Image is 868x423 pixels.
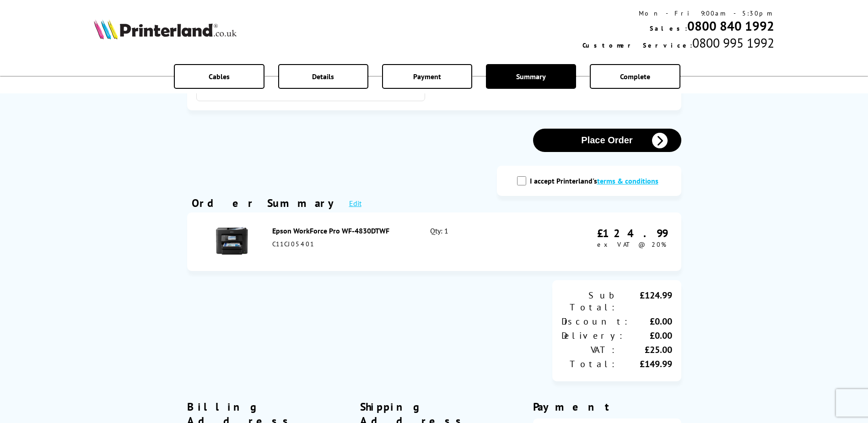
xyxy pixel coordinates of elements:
span: Customer Service: [582,41,692,49]
div: Total: [561,358,617,370]
span: Summary [516,72,546,81]
span: ex VAT @ 20% [597,240,666,249]
div: C11CJ05401 [272,240,410,248]
span: Sales: [650,24,687,33]
div: Delivery: [561,330,625,342]
div: Qty: 1 [430,226,525,257]
span: Cables [209,72,230,81]
button: Place Order [533,129,681,152]
div: Order Summary [192,196,340,210]
div: Sub Total: [561,289,617,313]
img: Epson WorkForce Pro WF-4830DTWF [216,225,248,257]
label: I accept Printerland's [530,176,663,185]
span: Payment [413,72,441,81]
a: 0800 840 1992 [687,17,774,34]
div: £149.99 [617,358,672,370]
a: modal_tc [597,176,658,185]
a: Edit [349,199,361,208]
div: Discount: [561,315,630,327]
div: VAT: [561,344,617,356]
span: Details [312,72,334,81]
div: Epson WorkForce Pro WF-4830DTWF [272,226,410,235]
div: Payment [533,400,681,414]
div: Mon - Fri 9:00am - 5:30pm [582,9,774,17]
img: Printerland Logo [94,19,237,39]
div: £0.00 [625,330,672,342]
div: £124.99 [617,289,672,313]
div: £124.99 [597,226,668,240]
div: £25.00 [617,344,672,356]
span: Complete [620,72,650,81]
div: £0.00 [630,315,672,327]
span: 0800 995 1992 [692,34,774,51]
